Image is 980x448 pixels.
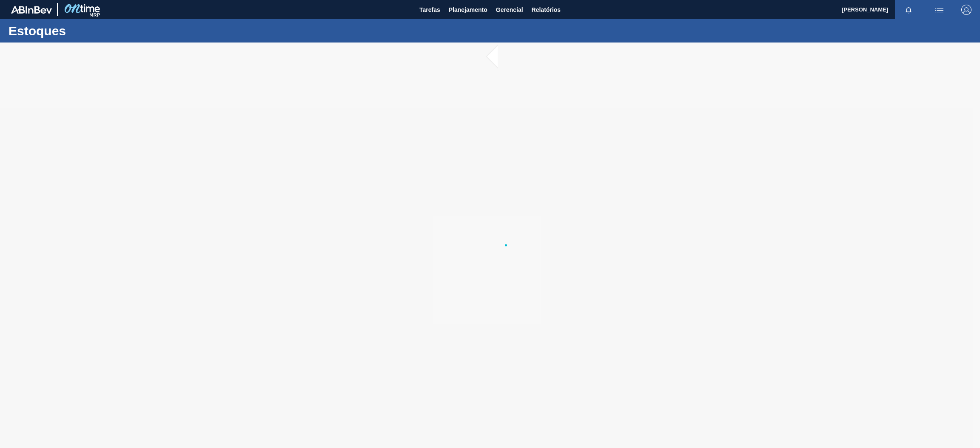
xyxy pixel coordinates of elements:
[11,6,52,14] img: TNhmsLtSVTkK8tSr43FrP2fwEKptu5GPRR3wAAAABJRU5ErkJggg==
[9,26,160,36] h1: Estoques
[496,5,523,15] span: Gerencial
[532,5,561,15] span: Relatórios
[419,5,440,15] span: Tarefas
[449,5,487,15] span: Planejamento
[961,5,971,15] img: Logout
[934,5,944,15] img: userActions
[895,4,922,16] button: Notificações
